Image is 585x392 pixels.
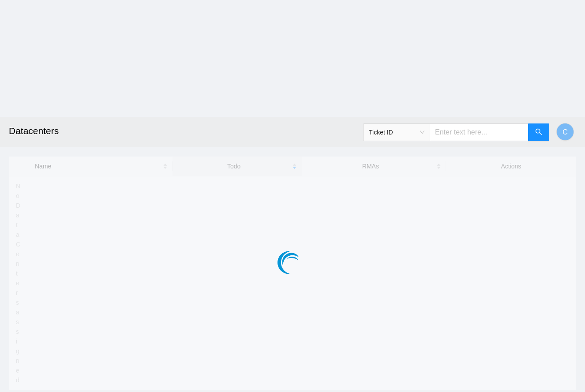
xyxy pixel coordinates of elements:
[369,126,424,139] span: Ticket ID
[562,127,568,138] span: C
[9,117,406,145] h2: Datacenters
[535,128,542,137] span: search
[528,123,549,141] button: search
[430,123,529,141] input: Enter text here...
[556,123,574,141] button: C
